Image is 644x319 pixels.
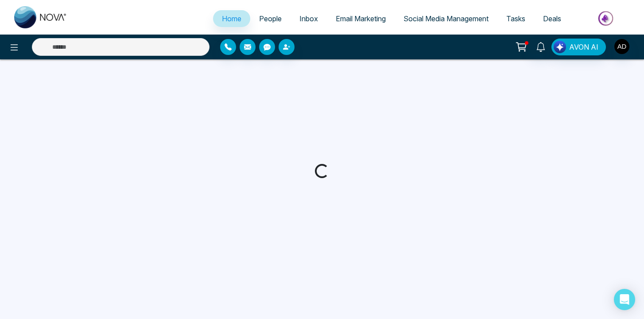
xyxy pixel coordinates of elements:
a: Social Media Management [395,10,497,27]
a: Inbox [291,10,327,27]
span: Email Marketing [336,14,386,23]
img: Nova CRM Logo [14,6,67,28]
a: Deals [534,10,570,27]
span: Inbox [299,14,318,23]
span: Tasks [506,14,525,23]
img: Lead Flow [554,41,566,53]
img: User Avatar [614,39,629,54]
img: Market-place.gif [574,8,639,28]
button: AVON AI [551,39,606,55]
a: People [250,10,291,27]
span: AVON AI [569,42,598,52]
a: Home [213,10,250,27]
span: Social Media Management [403,14,489,23]
a: Tasks [497,10,534,27]
div: Open Intercom Messenger [614,289,635,310]
a: Email Marketing [327,10,395,27]
span: Deals [543,14,561,23]
span: People [259,14,282,23]
span: Home [222,14,241,23]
